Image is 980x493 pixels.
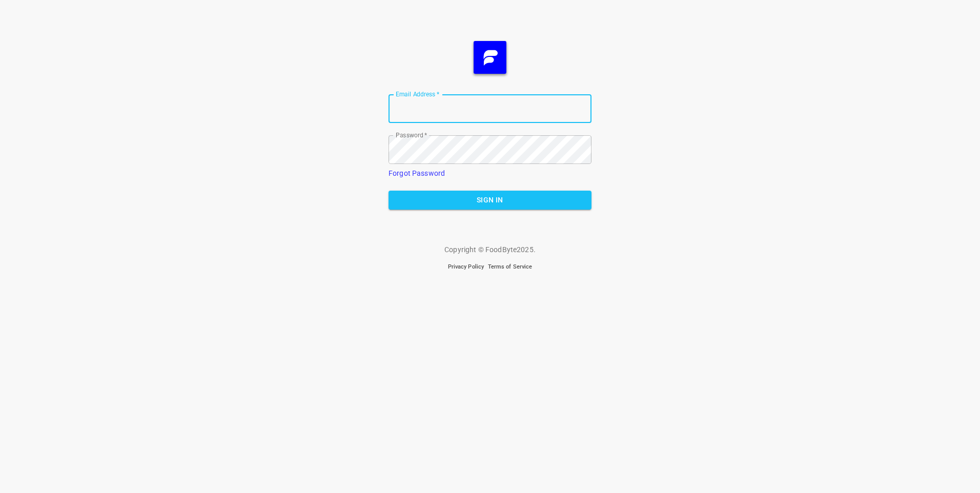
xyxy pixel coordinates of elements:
[444,244,536,255] p: Copyright © FoodByte 2025 .
[448,263,484,270] a: Privacy Policy
[389,191,591,210] button: Sign In
[389,169,445,177] a: Forgot Password
[397,194,583,207] span: Sign In
[474,41,506,74] img: FB_Logo_Reversed_RGB_Icon.895fbf61.png
[488,263,532,270] a: Terms of Service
